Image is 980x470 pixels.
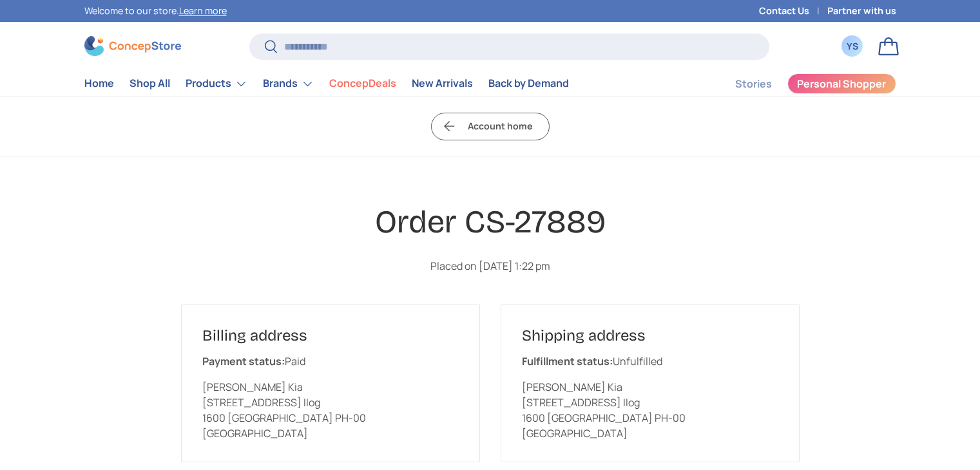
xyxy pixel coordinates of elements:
[431,113,550,140] a: Account home
[84,71,114,96] a: Home
[522,354,613,368] strong: Fulfillment status:
[179,5,227,17] a: Learn more
[202,379,459,441] p: [PERSON_NAME] Kia [STREET_ADDRESS] Ilog 1600 [GEOGRAPHIC_DATA] PH-00 [GEOGRAPHIC_DATA]
[255,71,322,97] summary: Brands
[202,353,459,369] p: Paid
[522,379,778,441] p: [PERSON_NAME] Kia [STREET_ADDRESS] Ilog 1600 [GEOGRAPHIC_DATA] PH-00 [GEOGRAPHIC_DATA]
[263,71,314,97] a: Brands
[522,326,778,346] h2: Shipping address
[84,36,181,56] img: ConcepStore
[488,71,569,96] a: Back by Demand
[838,32,867,61] a: YS
[84,4,227,18] p: Welcome to our store.
[522,353,778,369] p: Unfulfilled
[178,71,255,97] summary: Products
[845,39,860,53] div: YS
[704,71,896,97] nav: Secondary
[329,71,396,96] a: ConcepDeals
[759,4,827,18] a: Contact Us
[725,61,977,461] iframe: SalesIQ Chatwindow
[202,326,459,346] h2: Billing address
[202,354,285,368] strong: Payment status:
[181,202,800,242] h1: Order CS-27889
[412,71,473,96] a: New Arrivals
[186,71,247,97] a: Products
[827,4,896,18] a: Partner with us
[84,71,569,97] nav: Primary
[130,71,170,96] a: Shop All
[181,258,800,274] p: Placed on [DATE] 1:22 pm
